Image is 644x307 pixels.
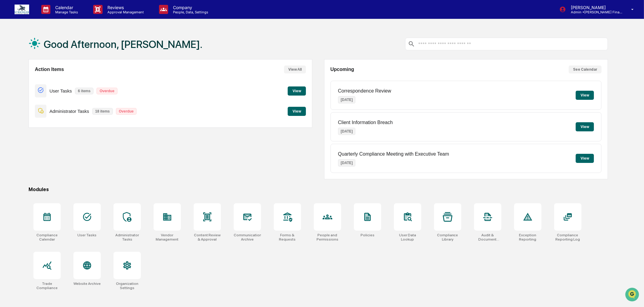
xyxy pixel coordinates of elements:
[92,108,113,115] p: 18 items
[42,113,78,124] a: 🗄️Attestations
[44,116,49,121] div: 🗄️
[49,109,89,114] p: Administrator Tasks
[338,88,391,94] p: Correspondence Review
[50,5,81,10] p: Calendar
[154,233,181,241] div: Vendor Management
[35,67,64,72] h2: Action Items
[288,108,306,114] a: View
[576,91,594,100] button: View
[338,96,356,103] p: [DATE]
[33,233,61,241] div: Compliance Calendar
[60,142,73,146] span: Pylon
[6,33,18,46] img: Greenboard
[21,91,77,96] div: We're available if you need us!
[194,233,221,241] div: Content Review & Approval
[554,233,581,241] div: Compliance Reporting Log
[6,127,11,132] div: 🔎
[103,87,110,94] button: Start new chat
[77,233,97,237] div: User Tasks
[288,107,306,116] button: View
[43,141,73,146] a: Powered byPylon
[474,233,501,241] div: Audit & Document Logs
[114,233,141,241] div: Administrator Tasks
[168,5,211,10] p: Company
[566,5,622,10] p: [PERSON_NAME]
[4,113,42,124] a: 🖐️Preclearance
[29,187,608,192] div: Modules
[114,282,141,290] div: Organization Settings
[97,88,117,94] p: Overdue
[33,282,61,290] div: Trade Compliance
[6,116,11,121] div: 🖐️
[4,124,41,135] a: 🔎Data Lookup
[338,159,356,167] p: [DATE]
[21,85,100,91] div: Start new chat
[338,120,393,125] p: Client Information Breach
[116,108,137,115] p: Overdue
[338,128,356,135] p: [DATE]
[284,66,306,73] button: View All
[50,10,81,14] p: Manage Tasks
[73,282,101,286] div: Website Archive
[12,127,38,133] span: Data Lookup
[12,115,39,121] span: Preclearance
[394,233,421,241] div: User Data Lookup
[168,10,211,14] p: People, Data, Settings
[361,233,375,237] div: Policies
[288,88,306,93] a: View
[274,233,301,241] div: Forms & Requests
[49,88,72,93] p: User Tasks
[514,233,541,241] div: Exception Reporting
[234,233,261,241] div: Communications Archive
[44,38,202,50] h1: Good Afternoon, [PERSON_NAME].
[50,115,75,121] span: Attestations
[75,88,93,94] p: 6 items
[576,122,594,131] button: View
[103,5,147,10] p: Reviews
[338,151,449,157] p: Quarterly Compliance Meeting with Executive Team
[569,66,602,73] button: See Calendar
[576,154,594,163] button: View
[6,85,17,96] img: 1746055101610-c473b297-6a78-478c-a979-82029cc54cd1
[625,287,641,303] iframe: Open customer support
[314,233,341,241] div: People and Permissions
[15,5,29,14] img: logo
[566,10,622,14] p: Admin • [PERSON_NAME] Financial Group
[330,67,354,72] h2: Upcoming
[6,52,110,61] p: How can we help?
[288,86,306,96] button: View
[434,233,461,241] div: Compliance Library
[103,10,147,14] p: Approval Management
